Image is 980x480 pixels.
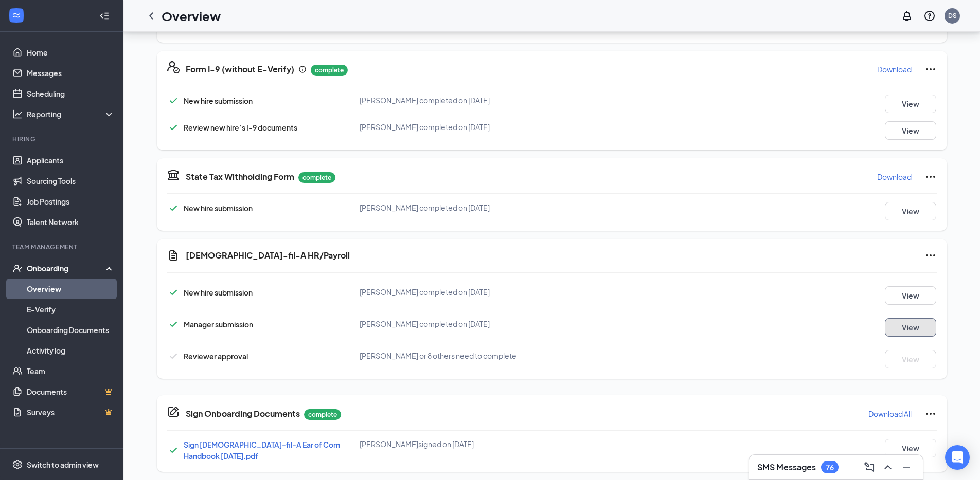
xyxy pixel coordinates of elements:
[900,461,913,473] svg: Minimize
[885,95,936,113] button: View
[186,250,350,261] h5: [DEMOGRAPHIC_DATA]-fil-A HR/Payroll
[861,459,878,475] button: ComposeMessage
[167,169,180,181] svg: TaxGovernmentIcon
[311,65,348,76] p: complete
[27,299,115,320] a: E-Verify
[868,409,912,419] p: Download All
[27,381,115,402] a: DocumentsCrown
[12,459,23,470] svg: Settings
[27,83,115,104] a: Scheduling
[924,171,937,183] svg: Ellipses
[923,10,936,22] svg: QuestionInfo
[184,320,253,329] span: Manager submission
[901,10,913,22] svg: Notifications
[360,351,516,360] span: [PERSON_NAME] or 8 others need to complete
[12,109,23,119] svg: Analysis
[898,459,915,475] button: Minimize
[298,172,335,183] p: complete
[360,319,490,328] span: [PERSON_NAME] completed on [DATE]
[167,286,180,299] svg: Checkmark
[11,10,22,21] svg: WorkstreamLogo
[877,169,912,185] button: Download
[162,7,221,25] h1: Overview
[184,288,253,297] span: New hire submission
[885,350,936,368] button: View
[948,11,957,20] div: DS
[12,135,113,143] div: Hiring
[27,63,115,83] a: Messages
[880,459,896,475] button: ChevronUp
[186,64,294,75] h5: Form I-9 (without E-Verify)
[304,409,341,420] p: complete
[12,263,23,273] svg: UserCheck
[167,95,180,107] svg: Checkmark
[184,440,340,460] a: Sign [DEMOGRAPHIC_DATA]-fil-A Ear of Corn Handbook [DATE].pdf
[27,42,115,63] a: Home
[945,445,970,470] div: Open Intercom Messenger
[167,350,180,362] svg: Checkmark
[27,109,115,119] div: Reporting
[145,10,157,22] svg: ChevronLeft
[863,461,876,473] svg: ComposeMessage
[27,459,99,470] div: Switch to admin view
[877,172,912,182] p: Download
[27,191,115,212] a: Job Postings
[757,461,816,473] h3: SMS Messages
[167,202,180,214] svg: Checkmark
[298,65,307,73] svg: Info
[27,361,115,381] a: Team
[27,150,115,171] a: Applicants
[99,11,110,21] svg: Collapse
[360,122,490,132] span: [PERSON_NAME] completed on [DATE]
[12,243,113,251] div: Team Management
[27,212,115,232] a: Talent Network
[882,461,894,473] svg: ChevronUp
[826,463,834,472] div: 76
[167,405,180,418] svg: CompanyDocumentIcon
[885,202,936,220] button: View
[885,318,936,337] button: View
[360,287,490,297] span: [PERSON_NAME] completed on [DATE]
[924,408,937,420] svg: Ellipses
[360,439,616,449] div: [PERSON_NAME] signed on [DATE]
[360,96,490,105] span: [PERSON_NAME] completed on [DATE]
[184,352,248,361] span: Reviewer approval
[360,203,490,212] span: [PERSON_NAME] completed on [DATE]
[167,249,180,262] svg: Document
[924,249,937,262] svg: Ellipses
[186,408,300,419] h5: Sign Onboarding Documents
[184,204,253,213] span: New hire submission
[27,320,115,340] a: Onboarding Documents
[27,279,115,299] a: Overview
[924,63,937,76] svg: Ellipses
[877,64,912,75] p: Download
[27,402,115,422] a: SurveysCrown
[167,61,180,73] svg: FormI9EVerifyIcon
[885,439,936,457] button: View
[27,263,106,273] div: Onboarding
[167,318,180,330] svg: Checkmark
[885,286,936,305] button: View
[184,123,297,132] span: Review new hire’s I-9 documents
[27,340,115,361] a: Activity log
[186,171,294,182] h5: State Tax Withholding Form
[167,444,180,456] svg: Checkmark
[877,61,912,78] button: Download
[167,121,180,134] svg: Checkmark
[27,171,115,191] a: Sourcing Tools
[868,405,912,422] button: Download All
[885,121,936,140] button: View
[184,96,253,105] span: New hire submission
